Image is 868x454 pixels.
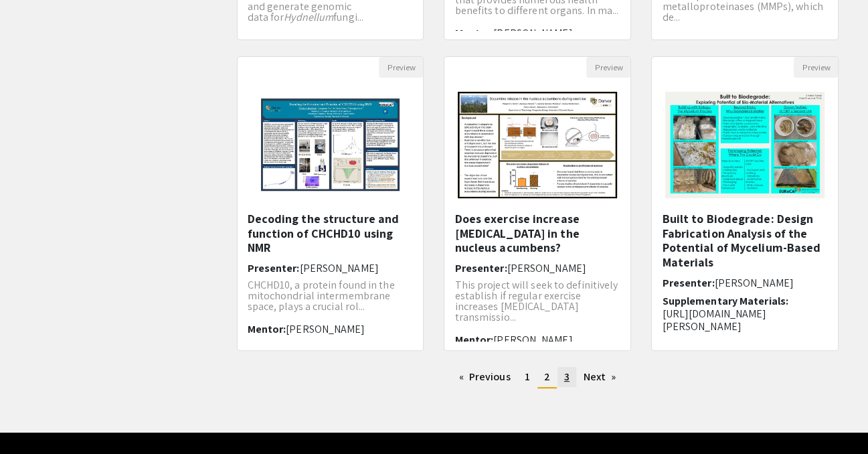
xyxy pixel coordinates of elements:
[248,212,414,255] h5: Decoding the structure and function of CHCHD10 using NMR
[286,322,365,336] span: [PERSON_NAME]
[454,212,620,255] h5: Does exercise increase [MEDICAL_DATA] in the nucleus acumbens?
[507,261,586,275] span: [PERSON_NAME]
[662,277,828,289] h6: Presenter:
[525,370,530,384] span: 1
[714,276,793,290] span: [PERSON_NAME]
[444,78,630,212] img: <p>Does exercise increase dopamine in the nucleus acumbens?</p>
[454,278,618,324] span: This project will seek to definitively establish if regular exercise increases [MEDICAL_DATA] tra...
[662,294,788,308] span: Supplementary Materials:
[248,262,414,275] h6: Presenter:
[493,333,572,347] span: [PERSON_NAME]
[493,26,572,40] span: [PERSON_NAME]
[248,278,395,313] span: CHCHD10, a protein found in the mitochondrial intermembrane space, plays a crucial rol...
[454,26,493,40] span: Mentor:
[300,261,379,275] span: [PERSON_NAME]
[651,56,839,351] div: Open Presentation <p>Built to Biodegrade: Design Fabrication Analysis of the Potential of Myceliu...
[662,307,828,333] p: [URL][DOMAIN_NAME][PERSON_NAME]
[652,78,838,212] img: <p>Built to Biodegrade: Design Fabrication Analysis of the Potential of Mycelium-Based Materials</p>
[586,57,630,78] button: Preview
[564,370,570,384] span: 3
[662,212,828,269] h5: Built to Biodegrade: Design Fabrication Analysis of the Potential of Mycelium-Based Materials
[577,367,623,387] a: Next page
[10,394,57,444] iframe: Chat
[237,367,839,388] ul: Pagination
[248,78,413,212] img: <p>Decoding the structure and function of CHCHD10 using NMR</p>
[237,56,424,351] div: Open Presentation <p>Decoding the structure and function of CHCHD10 using NMR</p>
[248,322,286,336] span: Mentor:
[544,370,550,384] span: 2
[794,57,838,78] button: Preview
[452,367,517,387] a: Previous page
[284,10,333,24] em: Hydnellum
[379,57,423,78] button: Preview
[444,56,631,351] div: Open Presentation <p>Does exercise increase dopamine in the nucleus acumbens?</p>
[454,262,620,275] h6: Presenter:
[454,333,493,347] span: Mentor:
